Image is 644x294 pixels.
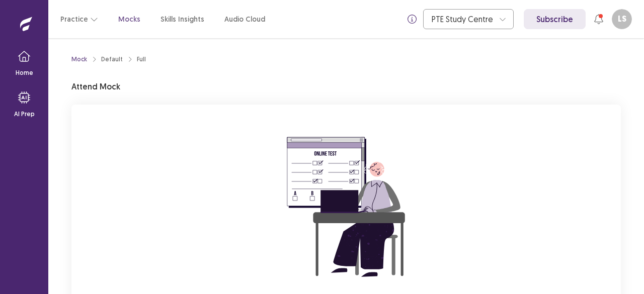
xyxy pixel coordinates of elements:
[101,55,123,64] div: Default
[60,10,98,28] button: Practice
[14,110,35,119] p: AI Prep
[71,55,87,64] a: Mock
[71,80,120,92] p: Attend Mock
[16,68,33,77] p: Home
[403,10,421,28] button: info
[524,9,586,29] a: Subscribe
[118,14,140,25] a: Mocks
[432,10,494,29] div: PTE Study Centre
[71,55,146,64] nav: breadcrumb
[160,14,204,25] a: Skills Insights
[612,9,632,29] button: LS
[137,55,146,64] div: Full
[224,14,265,25] a: Audio Cloud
